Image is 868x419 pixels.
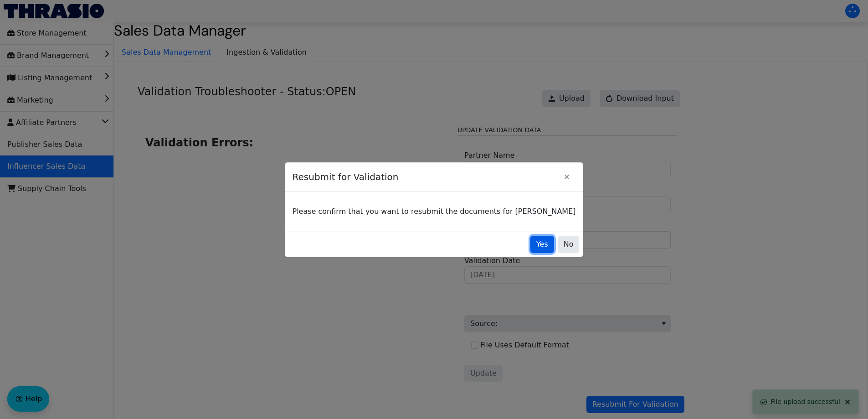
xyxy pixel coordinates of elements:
span: Yes [536,239,548,250]
span: Resubmit for Validation [293,166,559,188]
button: No [558,236,580,253]
button: Yes [530,236,554,253]
p: Please confirm that you want to resubmit the documents for [PERSON_NAME] [293,206,576,217]
button: Close [558,168,575,186]
span: No [564,239,574,250]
